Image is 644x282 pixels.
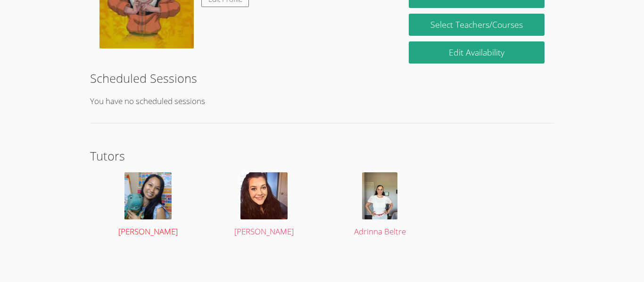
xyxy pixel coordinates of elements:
[118,226,178,237] span: [PERSON_NAME]
[90,95,554,108] p: You have no scheduled sessions
[409,14,545,36] a: Select Teachers/Courses
[124,172,172,219] img: Untitled%20design%20(19).png
[90,147,554,165] h2: Tutors
[354,226,406,237] span: Adrinna Beltre
[331,172,429,239] a: Adrinna Beltre
[240,172,288,219] img: avatar.png
[215,172,313,239] a: [PERSON_NAME]
[99,172,197,239] a: [PERSON_NAME]
[234,226,294,237] span: [PERSON_NAME]
[90,69,554,87] h2: Scheduled Sessions
[362,172,397,219] img: IMG_9685.jpeg
[409,41,545,64] a: Edit Availability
